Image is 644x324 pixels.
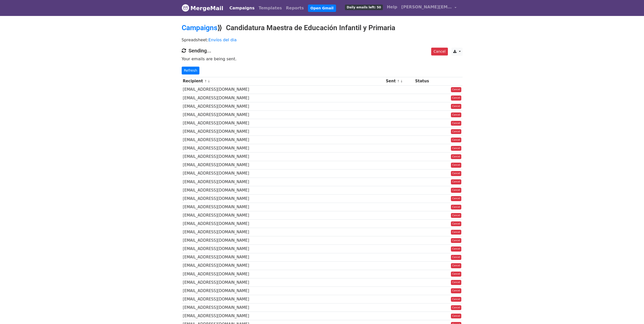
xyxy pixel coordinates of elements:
[182,303,385,312] td: [EMAIL_ADDRESS][DOMAIN_NAME]
[385,77,414,85] th: Sent
[308,5,336,12] a: Open Gmail
[451,255,461,260] a: Cancel
[182,94,385,102] td: [EMAIL_ADDRESS][DOMAIN_NAME]
[209,37,237,42] a: Envíos del dia
[182,253,385,261] td: [EMAIL_ADDRESS][DOMAIN_NAME]
[451,246,461,252] a: Cancel
[182,186,385,194] td: [EMAIL_ADDRESS][DOMAIN_NAME]
[451,230,461,235] a: Cancel
[284,3,306,13] a: Reports
[182,67,200,74] a: Refresh
[182,312,385,320] td: [EMAIL_ADDRESS][DOMAIN_NAME]
[182,169,385,178] td: [EMAIL_ADDRESS][DOMAIN_NAME]
[182,48,463,54] h4: Sending...
[182,24,463,32] h2: ⟫ Candidatura Maestra de Educación Infantil y Primaria
[451,129,461,134] a: Cancel
[451,96,461,101] a: Cancel
[451,213,461,218] a: Cancel
[182,4,189,12] img: MergeMail logo
[451,163,461,168] a: Cancel
[182,211,385,220] td: [EMAIL_ADDRESS][DOMAIN_NAME]
[182,203,385,211] td: [EMAIL_ADDRESS][DOMAIN_NAME]
[401,4,452,10] span: [PERSON_NAME][EMAIL_ADDRESS][PERSON_NAME][DOMAIN_NAME]
[345,5,383,10] span: Daily emails left: 50
[182,127,385,136] td: [EMAIL_ADDRESS][DOMAIN_NAME]
[431,48,448,55] a: Cancel
[451,121,461,126] a: Cancel
[182,24,217,32] a: Campaigns
[451,138,461,143] a: Cancel
[182,110,385,119] td: [EMAIL_ADDRESS][DOMAIN_NAME]
[182,295,385,303] td: [EMAIL_ADDRESS][DOMAIN_NAME]
[182,37,463,43] p: Spreadsheet:
[451,188,461,193] a: Cancel
[182,228,385,236] td: [EMAIL_ADDRESS][DOMAIN_NAME]
[451,297,461,302] a: Cancel
[182,56,463,62] p: Your emails are being sent.
[397,79,400,83] a: ↑
[182,3,223,13] a: MergeMail
[451,205,461,210] a: Cancel
[451,238,461,243] a: Cancel
[182,153,385,161] td: [EMAIL_ADDRESS][DOMAIN_NAME]
[451,87,461,92] a: Cancel
[182,287,385,295] td: [EMAIL_ADDRESS][DOMAIN_NAME]
[182,102,385,110] td: [EMAIL_ADDRESS][DOMAIN_NAME]
[182,261,385,270] td: [EMAIL_ADDRESS][DOMAIN_NAME]
[451,305,461,310] a: Cancel
[400,79,403,83] a: ↓
[451,221,461,226] a: Cancel
[451,196,461,201] a: Cancel
[182,236,385,245] td: [EMAIL_ADDRESS][DOMAIN_NAME]
[182,270,385,278] td: [EMAIL_ADDRESS][DOMAIN_NAME]
[343,2,385,12] a: Daily emails left: 50
[451,280,461,285] a: Cancel
[182,220,385,228] td: [EMAIL_ADDRESS][DOMAIN_NAME]
[451,314,461,319] a: Cancel
[451,146,461,151] a: Cancel
[414,77,439,85] th: Status
[451,112,461,118] a: Cancel
[451,288,461,293] a: Cancel
[257,3,284,13] a: Templates
[204,79,207,83] a: ↑
[182,144,385,153] td: [EMAIL_ADDRESS][DOMAIN_NAME]
[451,179,461,184] a: Cancel
[451,263,461,268] a: Cancel
[451,104,461,109] a: Cancel
[182,178,385,186] td: [EMAIL_ADDRESS][DOMAIN_NAME]
[182,161,385,169] td: [EMAIL_ADDRESS][DOMAIN_NAME]
[399,2,459,14] a: [PERSON_NAME][EMAIL_ADDRESS][PERSON_NAME][DOMAIN_NAME]
[182,136,385,144] td: [EMAIL_ADDRESS][DOMAIN_NAME]
[182,77,385,85] th: Recipient
[451,171,461,176] a: Cancel
[182,119,385,127] td: [EMAIL_ADDRESS][DOMAIN_NAME]
[227,3,257,13] a: Campaigns
[207,79,210,83] a: ↓
[182,194,385,203] td: [EMAIL_ADDRESS][DOMAIN_NAME]
[182,278,385,287] td: [EMAIL_ADDRESS][DOMAIN_NAME]
[385,2,399,12] a: Help
[451,154,461,159] a: Cancel
[182,85,385,94] td: [EMAIL_ADDRESS][DOMAIN_NAME]
[182,245,385,253] td: [EMAIL_ADDRESS][DOMAIN_NAME]
[451,272,461,277] a: Cancel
